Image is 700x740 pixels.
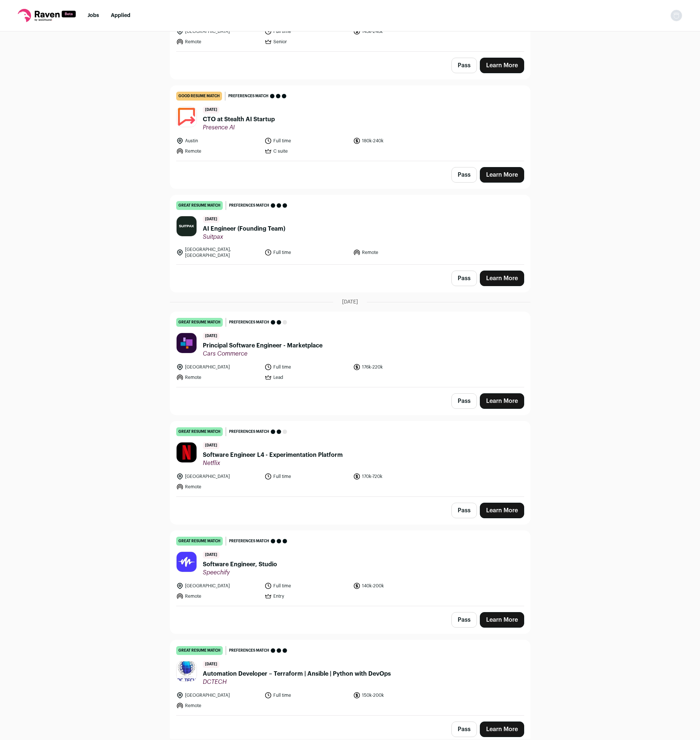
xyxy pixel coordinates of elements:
[203,350,322,357] span: Cars Commerce
[176,473,260,480] li: [GEOGRAPHIC_DATA]
[176,147,260,155] li: Remote
[480,167,524,183] a: Learn More
[203,115,275,124] span: CTO at Stealth AI Startup
[353,473,437,480] li: 170k-720k
[176,201,223,210] div: great resume match
[228,92,269,100] span: Preferences match
[176,374,260,381] li: Remote
[229,202,269,209] span: Preferences match
[480,271,524,286] a: Learn More
[177,333,197,353] img: 6a79e6f09283e1bafe4ca869cf7b302e29b0faa48023463420351e56f5c389d1.jpg
[480,393,524,409] a: Learn More
[480,58,524,73] a: Learn More
[177,552,197,572] img: 59b05ed76c69f6ff723abab124283dfa738d80037756823f9fc9e3f42b66bce3.jpg
[353,582,437,590] li: 140k-200k
[203,669,391,678] span: Automation Developer – Terraform | Ansible | Python with DevOps
[203,106,219,113] span: [DATE]
[229,537,269,545] span: Preferences match
[451,722,477,737] button: Pass
[176,363,260,371] li: [GEOGRAPHIC_DATA]
[111,13,130,18] a: Applied
[480,612,524,628] a: Learn More
[451,167,477,183] button: Pass
[176,537,223,546] div: great resume match
[264,38,349,45] li: Senior
[176,92,222,101] div: good resume match
[176,582,260,590] li: [GEOGRAPHIC_DATA]
[264,363,349,371] li: Full time
[264,692,349,699] li: Full time
[264,147,349,155] li: C suite
[176,318,223,327] div: great resume match
[176,593,260,600] li: Remote
[170,86,530,161] a: good resume match Preferences match [DATE] CTO at Stealth AI Startup Presence AI Austin Full time...
[451,58,477,73] button: Pass
[203,124,275,131] span: Presence AI
[203,678,391,686] span: DCTECH
[203,233,285,241] span: Suitpax
[176,137,260,145] li: Austin
[170,640,530,715] a: great resume match Preferences match [DATE] Automation Developer – Terraform | Ansible | Python w...
[176,702,260,709] li: Remote
[451,393,477,409] button: Pass
[203,551,219,559] span: [DATE]
[353,692,437,699] li: 150k-200k
[264,582,349,590] li: Full time
[480,503,524,518] a: Learn More
[203,442,219,449] span: [DATE]
[451,612,477,628] button: Pass
[203,451,343,459] span: Software Engineer L4 - Experimentation Platform
[264,247,349,258] li: Full time
[176,28,260,35] li: [GEOGRAPHIC_DATA]
[229,428,269,435] span: Preferences match
[203,224,285,233] span: AI Engineer (Founding Team)
[264,137,349,145] li: Full time
[176,692,260,699] li: [GEOGRAPHIC_DATA]
[670,10,682,21] img: nopic.png
[170,421,530,496] a: great resume match Preferences match [DATE] Software Engineer L4 - Experimentation Platform Netfl...
[176,646,223,655] div: great resume match
[451,503,477,518] button: Pass
[170,195,530,264] a: great resume match Preferences match [DATE] AI Engineer (Founding Team) Suitpax [GEOGRAPHIC_DATA]...
[353,28,437,35] li: 143k-246k
[203,333,219,340] span: [DATE]
[342,298,358,306] span: [DATE]
[203,560,277,569] span: Software Engineer, Studio
[177,658,197,684] img: jpeij5xrbmtohbjaorgz
[177,442,197,462] img: eb23c1dfc8dac86b495738472fc6fbfac73343433b5f01efeecd7ed332374756.jpg
[353,363,437,371] li: 176k-220k
[451,271,477,286] button: Pass
[170,312,530,387] a: great resume match Preferences match [DATE] Principal Software Engineer - Marketplace Cars Commer...
[88,13,99,18] a: Jobs
[177,107,197,127] img: e440b6cd9c65d8bb92ba04679e0727878d5c9d74270546607f6d52bcd09acd50.jpg
[203,216,219,223] span: [DATE]
[229,647,269,654] span: Preferences match
[176,483,260,490] li: Remote
[229,319,269,326] span: Preferences match
[203,661,219,668] span: [DATE]
[203,459,343,467] span: Netflix
[670,10,682,21] button: Open dropdown
[176,38,260,45] li: Remote
[203,341,322,350] span: Principal Software Engineer - Marketplace
[203,569,277,576] span: Speechify
[264,473,349,480] li: Full time
[177,216,197,236] img: a1a5356023e353bb7c04c60845729e709c0f5720c5600558ca12408dbecefc4e.jpg
[176,247,260,258] li: [GEOGRAPHIC_DATA], [GEOGRAPHIC_DATA]
[353,247,437,258] li: Remote
[264,28,349,35] li: Full time
[480,722,524,737] a: Learn More
[170,531,530,606] a: great resume match Preferences match [DATE] Software Engineer, Studio Speechify [GEOGRAPHIC_DATA]...
[264,374,349,381] li: Lead
[353,137,437,145] li: 180k-240k
[176,427,223,436] div: great resume match
[264,593,349,600] li: Entry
